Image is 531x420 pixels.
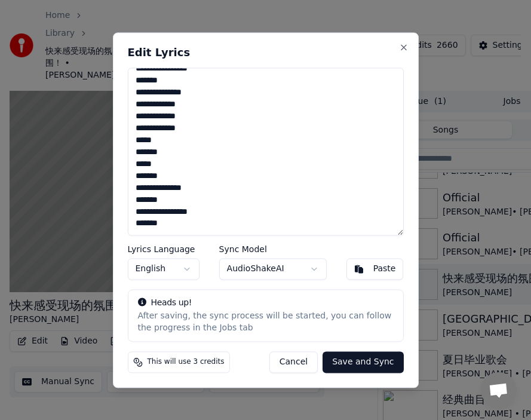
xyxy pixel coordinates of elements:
label: Lyrics Language [128,245,199,253]
button: Cancel [269,351,318,373]
button: Save and Sync [323,351,403,373]
div: After saving, the sync process will be started, you can follow the progress in the Jobs tab [138,310,394,334]
h2: Edit Lyrics [128,47,404,58]
div: Heads up! [138,297,394,309]
span: This will use 3 credits [148,357,225,367]
button: Paste [346,258,404,280]
label: Sync Model [219,245,327,253]
div: Paste [373,263,396,275]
